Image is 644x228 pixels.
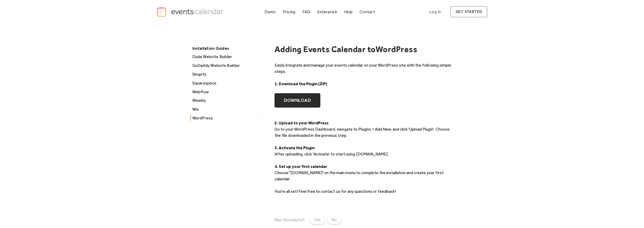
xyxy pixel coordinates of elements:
[191,71,259,78] div: Shopify
[191,53,259,60] div: Duda Website Builder
[190,89,259,95] a: Webflow
[275,114,454,120] p: ‍
[190,44,259,52] div: Installation Guides
[275,81,327,86] strong: 1. Download the Plugin (ZIP)
[275,164,327,169] strong: 4. Set up your first calendar
[450,6,487,17] a: get started
[314,217,321,223] div: Yes
[344,10,353,13] div: Help
[327,215,341,224] a: No
[191,97,259,104] div: Weebly
[424,6,446,17] a: Log In
[358,8,377,15] a: Contact
[191,80,259,87] div: Squarespace
[191,115,259,122] div: WordPress
[275,163,454,182] p: Choose "[DOMAIN_NAME]" on the main menu to complete the installation and create your first calendar.
[275,44,376,54] h1: Adding Events Calendar to
[310,215,325,224] a: Yes
[264,10,276,13] div: Demo
[190,80,259,87] a: Squarespace
[275,87,454,93] p: ‍
[191,106,259,113] div: Wix
[302,10,310,13] div: FAQ
[190,53,259,60] a: Duda Website Builder
[275,145,315,150] strong: 3. Activate the Plugin
[300,8,313,15] a: FAQ
[281,8,298,15] a: Pricing
[275,120,454,145] p: Go to your WordPress Dashboard, navigate to Plugins > Add New, and click 'Upload Plugin'. Choose ...
[157,6,225,17] a: home
[315,8,339,15] a: Enterprise
[275,145,454,163] p: After uploading, click 'Activate' to start using [DOMAIN_NAME]. ‍
[275,75,454,81] p: ‍
[190,115,259,122] a: WordPress
[376,44,417,54] h1: WordPress
[190,62,259,69] a: GoDaddy Website Builder
[190,97,259,104] a: Weebly
[275,93,320,108] a: Download
[275,62,454,75] p: Easily integrate and manage your events calendar on your WordPress site with the following simple...
[275,217,305,222] div: Was this helpful?
[275,108,454,114] p: ‍
[275,188,454,195] p: You're all set! Feel free to contact us for any questions or feedback!
[275,182,454,188] p: ‍
[317,10,337,13] div: Enterprise
[190,106,259,113] a: Wix
[342,8,355,15] a: Help
[191,62,259,69] div: GoDaddy Website Builder
[283,10,296,13] div: Pricing
[275,120,329,125] strong: 2. Upload to your WordPress
[191,89,259,95] div: Webflow
[190,71,259,78] a: Shopify
[360,10,375,13] div: Contact
[331,217,337,223] div: No
[262,8,278,15] a: Demo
